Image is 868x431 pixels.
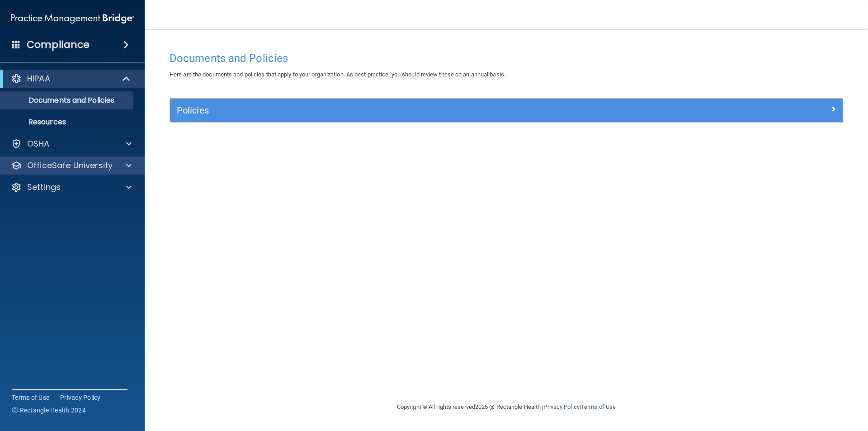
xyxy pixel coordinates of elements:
[27,38,90,51] h4: Compliance
[27,138,50,149] p: OSHA
[543,403,579,410] a: Privacy Policy
[27,182,61,193] p: Settings
[177,105,668,115] h5: Policies
[12,393,49,402] a: Terms of Use
[12,406,86,415] span: Ⓒ Rectangle Health 2024
[177,103,836,118] a: Policies
[6,96,129,105] p: Documents and Policies
[27,73,50,84] p: HIPAA
[11,138,132,149] a: OSHA
[60,393,101,402] a: Privacy Policy
[6,118,129,127] p: Resources
[11,182,132,193] a: Settings
[341,393,671,422] div: Copyright © All rights reserved 2025 @ Rectangle Health | |
[11,160,132,171] a: OfficeSafe University
[170,52,843,64] h4: Documents and Policies
[11,73,131,84] a: HIPAA
[823,369,857,403] iframe: Drift Widget Chat Controller
[11,9,134,28] img: PMB logo
[27,160,113,171] p: OfficeSafe University
[581,403,616,410] a: Terms of Use
[170,71,505,78] span: Here are the documents and policies that apply to your organization. As best practice, you should...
